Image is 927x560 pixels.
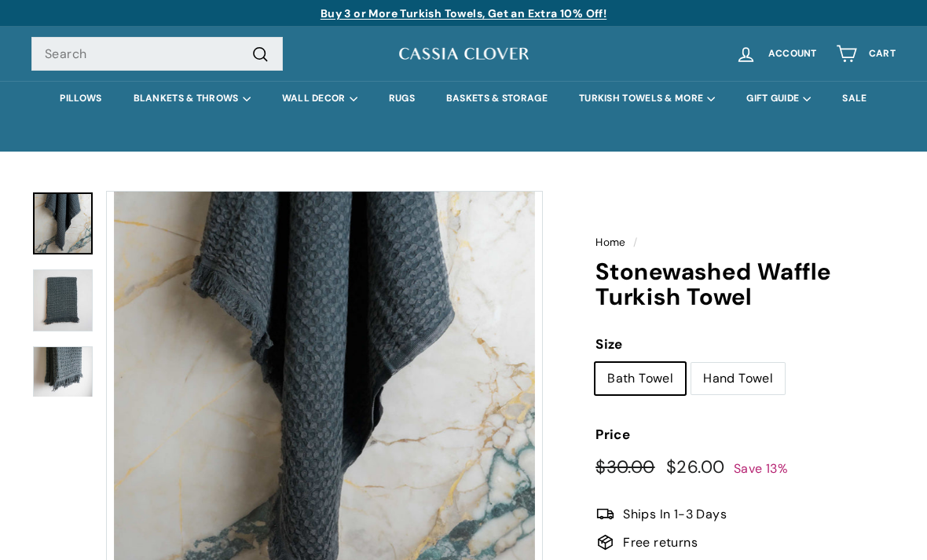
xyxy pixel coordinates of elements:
summary: TURKISH TOWELS & MORE [563,81,731,116]
a: Stonewashed Waffle Turkish Towel [33,346,93,397]
label: Price [595,424,896,445]
span: Free returns [623,533,698,553]
a: Stonewashed Waffle Turkish Towel [33,192,93,254]
span: Save 13% [734,460,788,477]
summary: BLANKETS & THROWS [118,81,266,116]
summary: GIFT GUIDE [731,81,826,116]
a: Account [726,31,826,77]
span: / [629,236,641,249]
label: Bath Towel [595,363,685,394]
img: Stonewashed Waffle Turkish Towel [33,346,93,397]
a: Cart [826,31,905,77]
span: Ships In 1-3 Days [623,504,727,525]
h1: Stonewashed Waffle Turkish Towel [595,259,896,310]
span: Cart [869,49,896,59]
label: Hand Towel [691,363,785,394]
span: $26.00 [666,456,724,478]
summary: WALL DECOR [266,81,373,116]
input: Search [31,37,283,71]
span: Account [768,49,817,59]
a: PILLOWS [44,81,117,116]
nav: breadcrumbs [595,234,896,251]
img: Stonewashed Waffle Turkish Towel [33,269,93,331]
span: $30.00 [595,456,654,478]
a: Buy 3 or More Turkish Towels, Get an Extra 10% Off! [321,6,606,20]
a: RUGS [373,81,431,116]
label: Size [595,334,896,355]
a: BASKETS & STORAGE [431,81,563,116]
a: SALE [826,81,882,116]
a: Home [595,236,626,249]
